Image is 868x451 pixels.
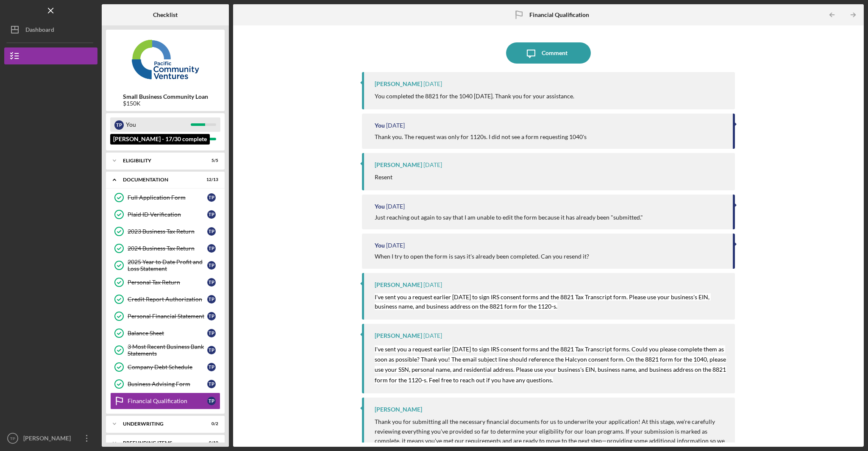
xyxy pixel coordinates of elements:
[375,406,422,413] div: [PERSON_NAME]
[110,393,220,409] a: Financial QualificationTP
[128,279,207,286] div: Personal Tax Return
[375,293,711,310] mark: I've sent you a request earlier [DATE] to sign IRS consent forms and the 8821 Tax Transcript form...
[207,193,216,202] div: T P
[375,214,643,221] div: Just reaching out again to say that I am unable to edit the form because it has already been "sub...
[203,440,218,445] div: 0 / 10
[123,93,208,100] b: Small Business Community Loan
[203,158,218,163] div: 5 / 5
[123,100,208,107] div: $150K
[375,242,385,249] div: You
[542,42,568,64] div: Comment
[128,259,207,272] div: 2025 Year to Date Profit and Loss Statement
[128,228,207,235] div: 2023 Business Tax Return
[529,11,589,18] b: Financial Qualification
[375,173,392,182] p: Resent
[21,430,76,449] div: [PERSON_NAME]
[207,312,216,320] div: T P
[10,436,15,441] text: TP
[207,295,216,303] div: T P
[423,161,442,168] time: 2025-08-08 21:51
[375,253,589,260] div: When I try to open the form is says it's already been completed. Can you resend it?
[207,227,216,236] div: T P
[207,329,216,337] div: T P
[123,421,197,426] div: Underwriting
[153,11,178,18] b: Checklist
[423,81,442,87] time: 2025-08-08 22:59
[375,345,727,384] mark: I've sent you a request earlier [DATE] to sign IRS consent forms and the 8821 Tax Transcript form...
[128,296,207,303] div: Credit Report Authorization
[106,34,225,85] img: Product logo
[207,397,216,405] div: T P
[126,132,191,146] div: [PERSON_NAME]
[128,194,207,201] div: Full Application Form
[110,206,220,223] a: Plaid ID VerificationTP
[114,120,124,130] div: T P
[110,342,220,359] a: 3 Most Recent Business Bank StatementsTP
[126,117,191,132] div: You
[123,158,197,163] div: Eligibility
[128,398,207,404] div: Financial Qualification
[375,92,574,101] p: You completed the 8821 for the 1040 [DATE]. Thank you for your assistance.
[110,308,220,325] a: Personal Financial StatementTP
[110,189,220,206] a: Full Application FormTP
[375,122,385,129] div: You
[123,177,197,182] div: Documentation
[207,278,216,287] div: T P
[128,343,207,357] div: 3 Most Recent Business Bank Statements
[203,177,218,182] div: 12 / 13
[114,135,124,144] div: H S
[207,380,216,388] div: T P
[110,359,220,376] a: Company Debt ScheduleTP
[4,21,97,38] button: Dashboard
[386,242,405,249] time: 2025-08-07 20:05
[110,376,220,393] a: Business Advising FormTP
[386,122,405,129] time: 2025-08-08 22:41
[207,346,216,354] div: T P
[375,203,385,210] div: You
[207,210,216,219] div: T P
[110,325,220,342] a: Balance SheetTP
[110,223,220,240] a: 2023 Business Tax ReturnTP
[123,440,197,445] div: Prefunding Items
[110,274,220,291] a: Personal Tax ReturnTP
[375,281,422,288] div: [PERSON_NAME]
[375,161,422,168] div: [PERSON_NAME]
[128,245,207,252] div: 2024 Business Tax Return
[375,332,422,339] div: [PERSON_NAME]
[128,364,207,370] div: Company Debt Schedule
[207,244,216,253] div: T P
[506,42,591,64] button: Comment
[207,261,216,270] div: T P
[4,430,97,447] button: TP[PERSON_NAME]
[375,134,587,140] div: Thank you. The request was only for 1120s. I did not see a form requesting 1040's
[423,332,442,339] time: 2025-08-05 20:42
[386,203,405,210] time: 2025-08-08 19:27
[110,291,220,308] a: Credit Report AuthorizationTP
[207,363,216,371] div: T P
[128,313,207,320] div: Personal Financial Statement
[128,330,207,337] div: Balance Sheet
[423,281,442,288] time: 2025-08-07 17:23
[110,240,220,257] a: 2024 Business Tax ReturnTP
[110,257,220,274] a: 2025 Year to Date Profit and Loss StatementTP
[25,21,54,40] div: Dashboard
[128,381,207,387] div: Business Advising Form
[375,81,422,87] div: [PERSON_NAME]
[203,421,218,426] div: 0 / 2
[128,211,207,218] div: Plaid ID Verification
